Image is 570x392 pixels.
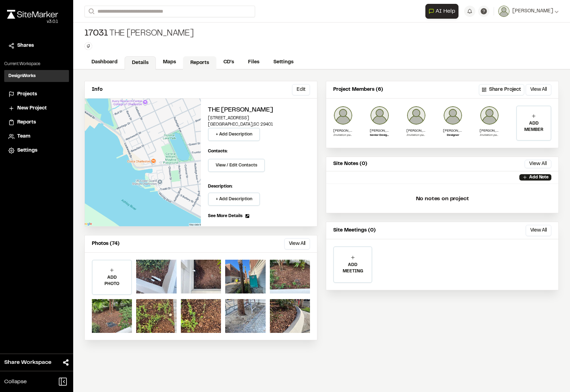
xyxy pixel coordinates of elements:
button: + Add Description [208,128,260,141]
button: View / Edit Contacts [208,159,265,172]
a: Settings [266,56,300,69]
h3: DesignWorks [8,73,36,79]
button: Open AI Assistant [425,4,458,19]
span: Share Workspace [4,358,51,367]
div: Open AI Assistant [425,4,461,19]
img: Arianne Wolfe [370,106,389,125]
p: [GEOGRAPHIC_DATA] , SC 29401 [208,121,310,128]
p: Project Members (6) [333,86,383,94]
span: New Project [17,105,47,112]
img: Nathan Dittman [480,106,499,125]
p: [STREET_ADDRESS] [208,115,310,121]
span: Projects [17,90,37,98]
span: Reports [17,119,36,126]
span: Collapse [4,378,27,386]
p: Add Note [529,174,549,181]
p: ADD MEMBER [517,120,551,133]
p: [PERSON_NAME] [333,128,353,133]
img: rebrand.png [7,10,58,19]
span: Team [17,133,30,140]
a: Details [125,56,156,70]
span: 17031 [84,28,108,39]
p: Info [92,86,102,94]
p: Site Meetings (0) [333,227,376,234]
span: AI Help [436,7,455,15]
span: See More Details [208,213,242,219]
a: Projects [8,90,65,98]
button: [PERSON_NAME] [498,6,559,17]
p: Invitation pending [480,133,499,138]
p: No notes on project [332,188,553,210]
div: Oh geez...please don't... [7,19,58,25]
span: Settings [17,147,37,154]
span: Shares [17,42,34,50]
a: CD's [216,56,241,69]
button: View All [284,238,310,249]
button: Share Project [479,84,524,95]
p: Photos (74) [92,240,120,248]
a: Shares [8,42,65,50]
a: Reports [183,56,216,70]
button: Edit Tags [84,42,92,50]
p: [PERSON_NAME] [443,128,463,133]
div: The [PERSON_NAME] [84,28,194,39]
a: Settings [8,147,65,154]
span: [PERSON_NAME] [512,7,553,15]
p: Contacts: [208,148,228,154]
p: Invitation pending [406,133,426,138]
img: Samantha Bost [333,106,353,125]
a: Reports [8,119,65,126]
p: ADD MEETING [334,262,372,274]
a: New Project [8,105,65,112]
button: View All [526,84,551,95]
p: [PERSON_NAME] [480,128,499,133]
p: Senior Designer [370,133,389,138]
button: Search [84,6,97,17]
p: Description: [208,183,310,190]
img: Emily Rogers [443,106,463,125]
a: Team [8,133,65,140]
a: Maps [156,56,183,69]
p: Invitation pending [333,133,353,138]
h2: The [PERSON_NAME] [208,106,310,115]
button: + Add Description [208,192,260,206]
button: View All [526,225,551,236]
img: Katie Saylors [406,106,426,125]
p: Current Workspace [4,61,69,67]
p: Designer [443,133,463,138]
p: Site Notes (0) [333,160,367,168]
p: [PERSON_NAME] [406,128,426,133]
a: Files [241,56,266,69]
p: [PERSON_NAME] [370,128,389,133]
p: ADD PHOTO [93,274,131,287]
button: View All [525,160,551,168]
img: User [498,6,509,17]
button: Edit [292,84,310,95]
a: Dashboard [84,56,125,69]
